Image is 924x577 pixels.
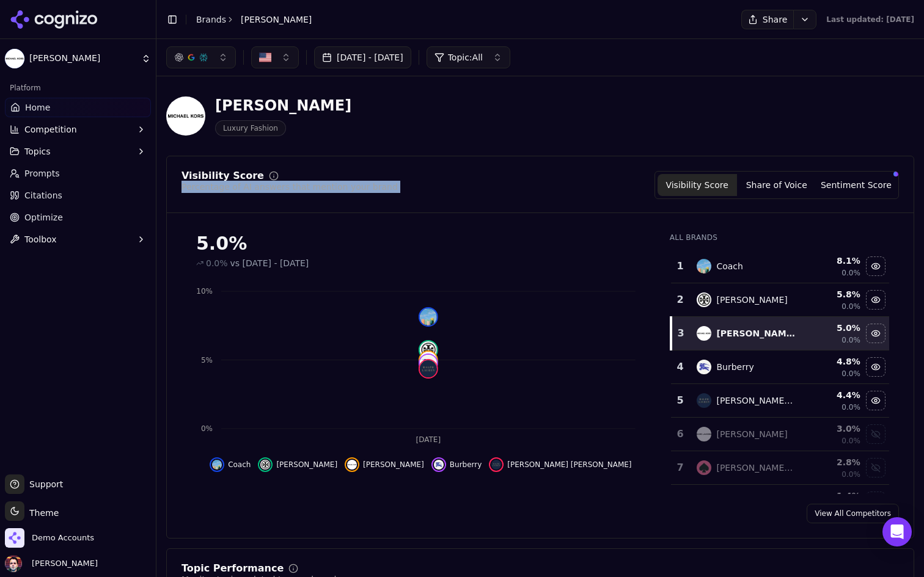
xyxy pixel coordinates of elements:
[866,357,886,377] button: Hide burberry data
[697,460,711,475] img: kate spade
[420,355,437,372] img: burberry
[260,460,270,470] img: tory burch
[5,555,98,572] button: Open user button
[671,451,889,485] tr: 7kate spade[PERSON_NAME] Spade2.8%0.0%Show kate spade data
[677,326,685,341] div: 3
[5,230,151,249] button: Toolbox
[671,485,889,518] tr: 1.4%Show calvin klein data
[201,356,213,365] tspan: 5%
[182,171,264,181] div: Visibility Score
[866,458,886,477] button: Show kate spade data
[420,352,437,369] img: michael kors
[24,145,51,158] span: Topics
[5,528,94,548] button: Open organization switcher
[716,260,743,272] div: Coach
[716,462,795,474] div: [PERSON_NAME] Spade
[676,393,685,408] div: 5
[363,460,424,470] span: [PERSON_NAME]
[676,292,685,307] div: 2
[671,317,889,350] tr: 3michael kors[PERSON_NAME]5.0%0.0%Hide michael kors data
[866,391,886,410] button: Hide ralph lauren data
[697,360,711,374] img: burberry
[697,393,711,408] img: ralph lauren
[671,350,889,384] tr: 4burberryBurberry4.8%0.0%Hide burberry data
[5,142,151,161] button: Topics
[842,436,860,446] span: 0.0%
[201,424,213,433] tspan: 0%
[697,326,711,341] img: michael kors
[230,257,309,269] span: vs [DATE] - [DATE]
[27,558,98,569] span: [PERSON_NAME]
[676,259,685,274] div: 1
[241,13,312,26] span: [PERSON_NAME]
[420,308,437,325] img: coach
[5,49,24,68] img: Michael Kors
[434,460,444,470] img: burberry
[448,51,483,64] span: Topic: All
[210,457,251,472] button: Hide coach data
[805,322,860,334] div: 5.0 %
[716,294,787,306] div: [PERSON_NAME]
[671,384,889,418] tr: 5ralph lauren[PERSON_NAME] [PERSON_NAME]4.4%0.0%Hide ralph lauren data
[866,290,886,310] button: Hide tory burch data
[196,13,312,26] nav: breadcrumb
[228,460,251,470] span: Coach
[842,268,860,278] span: 0.0%
[866,492,886,511] button: Show calvin klein data
[431,457,482,472] button: Hide burberry data
[671,418,889,451] tr: 6marc jacobs[PERSON_NAME]3.0%0.0%Show marc jacobs data
[24,211,63,223] span: Optimize
[866,424,886,444] button: Show marc jacobs data
[182,564,284,573] div: Topic Performance
[866,324,886,343] button: Hide michael kors data
[489,457,631,472] button: Hide ralph lauren data
[345,457,424,472] button: Hide michael kors data
[196,287,213,296] tspan: 10%
[5,186,151,205] a: Citations
[842,335,860,345] span: 0.0%
[5,528,24,548] img: Demo Accounts
[741,10,793,29] button: Share
[29,53,136,64] span: [PERSON_NAME]
[671,283,889,317] tr: 2tory burch[PERSON_NAME]5.8%0.0%Hide tory burch data
[697,427,711,441] img: marc jacobs
[716,361,754,373] div: Burberry
[166,96,205,136] img: Michael Kors
[697,292,711,307] img: tory burch
[416,435,441,444] tspan: [DATE]
[882,517,912,546] div: Open Intercom Messenger
[716,327,795,339] div: [PERSON_NAME]
[24,167,60,180] span: Prompts
[671,250,889,283] tr: 1coachCoach8.1%0.0%Hide coach data
[816,174,896,196] button: Sentiment Score
[215,120,286,136] span: Luxury Fashion
[5,98,151,117] a: Home
[450,460,482,470] span: Burberry
[420,360,437,377] img: ralph lauren
[314,46,411,68] button: [DATE] - [DATE]
[737,174,816,196] button: Share of Voice
[196,15,226,24] a: Brands
[507,460,631,470] span: [PERSON_NAME] [PERSON_NAME]
[182,181,398,193] div: Percentage of AI answers that mention your brand
[32,532,94,543] span: Demo Accounts
[842,470,860,479] span: 0.0%
[24,189,62,201] span: Citations
[215,96,351,115] div: [PERSON_NAME]
[697,259,711,274] img: coach
[196,233,645,255] div: 5.0%
[24,123,77,136] span: Competition
[5,555,22,572] img: Deniz Ozcan
[276,460,337,470] span: [PERSON_NAME]
[259,51,271,64] img: US
[716,394,795,407] div: [PERSON_NAME] [PERSON_NAME]
[805,255,860,267] div: 8.1 %
[24,233,57,245] span: Toolbox
[866,256,886,276] button: Hide coach data
[5,208,151,227] a: Optimize
[25,101,50,114] span: Home
[206,257,228,269] span: 0.0%
[807,504,899,523] a: View All Competitors
[24,478,63,490] span: Support
[805,389,860,401] div: 4.4 %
